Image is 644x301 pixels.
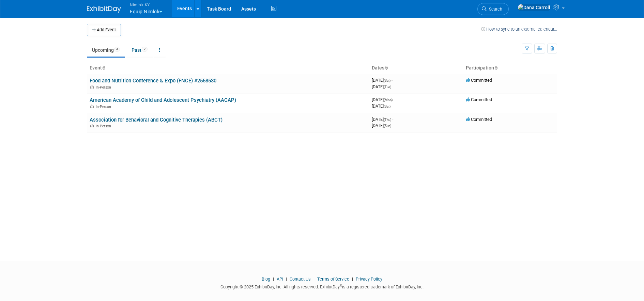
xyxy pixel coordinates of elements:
[90,78,216,84] a: Food and Nutrition Conference & Expo (FNCE) #2558530
[466,97,492,102] span: Committed
[284,276,289,282] span: |
[392,78,393,83] span: -
[372,78,393,83] span: [DATE]
[87,6,121,13] img: ExhibitDay
[477,3,509,15] a: Search
[384,98,393,102] span: (Mon)
[466,78,492,83] span: Committed
[90,105,94,108] img: In-Person Event
[312,276,316,282] span: |
[481,27,557,32] a: How to sync to an external calendar...
[494,65,497,70] a: Sort by Participation Type
[126,44,153,57] a: Past2
[262,276,270,282] a: Blog
[271,276,276,282] span: |
[290,276,311,282] a: Contact Us
[369,62,463,74] th: Dates
[372,97,395,102] span: [DATE]
[372,104,390,109] span: [DATE]
[392,117,393,122] span: -
[384,65,388,70] a: Sort by Start Date
[90,124,94,127] img: In-Person Event
[384,85,391,89] span: (Tue)
[130,1,162,8] span: Nimlok KY
[372,123,391,128] span: [DATE]
[372,84,391,89] span: [DATE]
[356,276,382,282] a: Privacy Policy
[102,65,105,70] a: Sort by Event Name
[487,6,502,12] span: Search
[96,105,113,109] span: In-Person
[114,47,120,52] span: 3
[384,118,391,122] span: (Thu)
[87,24,121,36] button: Add Event
[90,117,223,123] a: Association for Behavioral and Cognitive Therapies (ABCT)
[87,62,369,74] th: Event
[394,97,395,102] span: -
[384,105,390,108] span: (Sat)
[277,276,283,282] a: API
[466,117,492,122] span: Committed
[317,276,349,282] a: Terms of Service
[384,124,391,128] span: (Sun)
[372,117,393,122] span: [DATE]
[340,284,342,288] sup: ®
[384,79,390,82] span: (Sat)
[463,62,557,74] th: Participation
[96,124,113,128] span: In-Person
[90,97,236,103] a: American Academy of Child and Adolescent Psychiatry (AACAP)
[96,85,113,90] span: In-Person
[350,276,355,282] span: |
[518,4,551,11] img: Dana Carroll
[90,85,94,89] img: In-Person Event
[142,47,148,52] span: 2
[87,44,125,57] a: Upcoming3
